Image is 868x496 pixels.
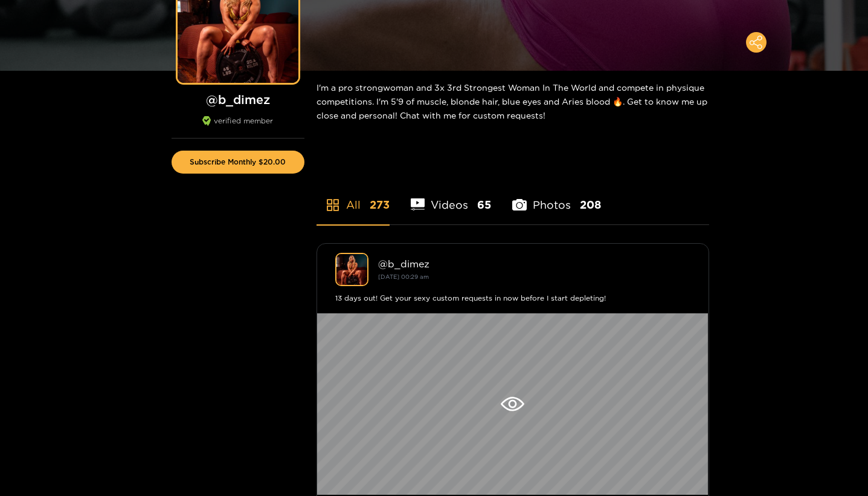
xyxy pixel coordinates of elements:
[172,92,304,107] h1: @ b_dimez
[172,151,304,174] button: Subscribe Monthly $20.00
[317,170,390,224] li: All
[326,198,340,212] span: appstore
[477,197,491,212] span: 65
[378,258,690,269] div: @ b_dimez
[370,197,390,212] span: 273
[512,170,601,224] li: Photos
[378,273,429,280] small: [DATE] 00:29 am
[317,71,709,132] div: I'm a pro strongwoman and 3x 3rd Strongest Woman In The World and compete in physique competition...
[335,253,368,286] img: b_dimez
[580,197,601,212] span: 208
[335,292,690,304] div: 13 days out! Get your sexy custom requests in now before I start depleting!
[411,170,492,224] li: Videos
[172,116,304,139] div: verified member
